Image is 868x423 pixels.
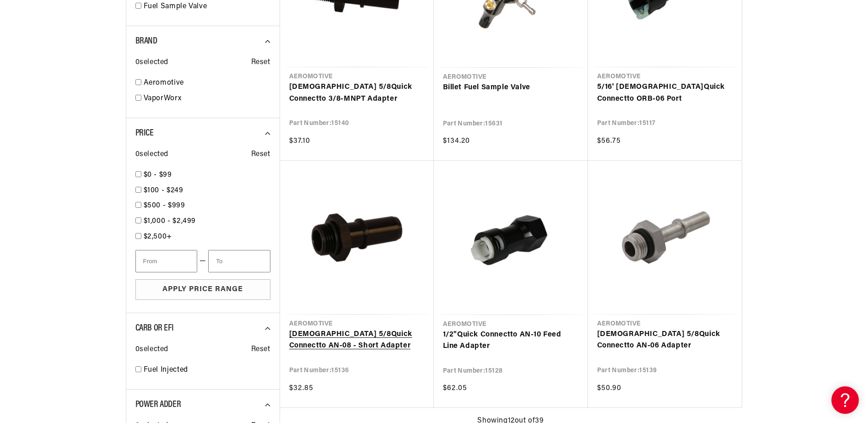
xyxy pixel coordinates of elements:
[135,344,168,356] span: 0 selected
[289,329,425,352] a: [DEMOGRAPHIC_DATA] 5/8Quick Connectto AN-08 - Short Adapter
[135,324,174,333] span: CARB or EFI
[199,255,206,267] span: —
[144,171,172,179] span: $0 - $99
[144,77,270,89] a: Aeromotive
[135,149,168,161] span: 0 selected
[144,202,185,209] span: $500 - $999
[135,250,197,272] input: From
[251,344,270,356] span: Reset
[135,279,270,300] button: Apply Price Range
[135,400,181,409] span: Power Adder
[251,57,270,69] span: Reset
[144,187,183,194] span: $100 - $249
[144,1,270,13] a: Fuel Sample Valve
[289,81,425,105] a: [DEMOGRAPHIC_DATA] 5/8Quick Connectto 3/8-MNPT Adapter
[144,364,270,376] a: Fuel Injected
[144,93,270,105] a: VaporWorx
[443,82,579,94] a: Billet Fuel Sample Valve
[144,233,172,240] span: $2,500+
[597,329,733,352] a: [DEMOGRAPHIC_DATA] 5/8Quick Connectto AN-06 Adapter
[251,149,270,161] span: Reset
[135,129,154,138] span: Price
[597,81,733,105] a: 5/16' [DEMOGRAPHIC_DATA]Quick Connectto ORB-06 Port
[208,250,270,272] input: To
[135,57,168,69] span: 0 selected
[443,329,579,352] a: 1/2"Quick Connectto AN-10 Feed Line Adapter
[135,37,157,46] span: Brand
[144,217,196,225] span: $1,000 - $2,499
